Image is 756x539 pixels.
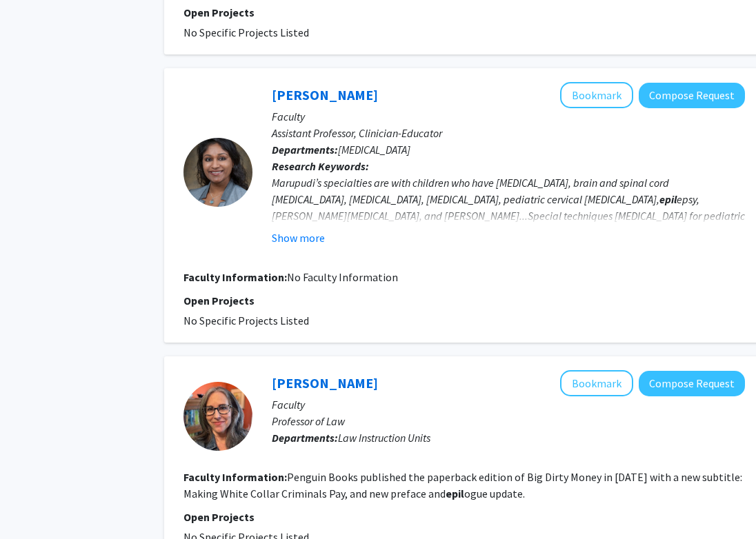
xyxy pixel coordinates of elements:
[183,270,287,284] b: Faculty Information:
[287,270,398,284] span: No Faculty Information
[338,143,410,156] span: [MEDICAL_DATA]
[272,374,378,391] a: [PERSON_NAME]
[183,470,742,500] fg-read-more: Penguin Books published the paperback edition of Big Dirty Money in [DATE] with a new subtitle: M...
[338,431,430,445] span: Law Instruction Units
[183,26,309,39] span: No Specific Projects Listed
[560,82,633,108] button: Add Neena Marupudi to Bookmarks
[272,108,745,125] p: Faculty
[272,143,338,156] b: Departments:
[183,314,309,327] span: No Specific Projects Listed
[272,125,745,141] p: Assistant Professor, Clinician-Educator
[183,470,287,484] b: Faculty Information:
[272,174,745,257] div: Marupudi’s specialties are with children who have [MEDICAL_DATA], brain and spinal cord [MEDICAL_...
[272,230,325,246] button: Show more
[272,413,745,429] p: Professor of Law
[272,86,378,103] a: [PERSON_NAME]
[183,509,745,525] p: Open Projects
[639,83,745,108] button: Compose Request to Neena Marupudi
[446,487,464,500] b: epil
[10,477,59,529] iframe: Chat
[183,4,745,21] p: Open Projects
[659,192,677,206] b: epil
[272,431,338,445] b: Departments:
[272,396,745,413] p: Faculty
[183,292,745,309] p: Open Projects
[560,370,633,396] button: Add Jennifer Taub to Bookmarks
[272,159,369,173] b: Research Keywords:
[639,371,745,396] button: Compose Request to Jennifer Taub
